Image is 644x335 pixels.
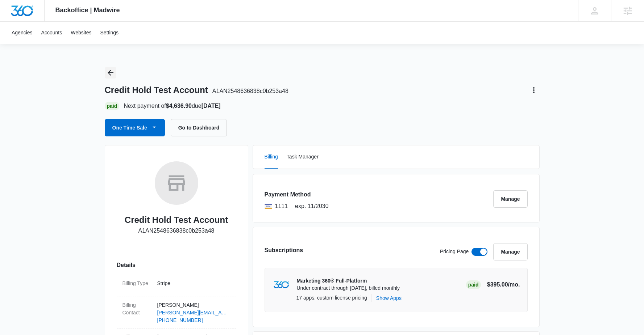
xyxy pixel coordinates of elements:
span: A1AN2548636838c0b253a48 [212,88,288,94]
button: Manage [493,190,527,208]
strong: $4,636.90 [166,103,192,109]
dt: Billing Contact [122,301,151,317]
p: [PERSON_NAME] [157,301,230,309]
div: Billing TypeStripe [117,275,236,297]
button: Go to Dashboard [171,119,227,136]
button: Manage [493,243,527,260]
a: Settings [96,22,123,44]
button: Show Apps [376,294,402,302]
span: exp. 11/2030 [295,202,329,211]
div: Paid [466,280,481,289]
strong: [DATE] [201,103,221,109]
a: Agencies [7,22,37,44]
h3: Payment Method [265,190,329,199]
div: Paid [105,102,120,110]
p: Next payment of due [124,102,220,110]
h2: Credit Hold Test Account [125,213,228,226]
span: /mo. [508,281,520,288]
button: Task Manager [287,145,319,169]
button: One Time Sale [105,119,165,136]
p: A1AN2548636838c0b253a48 [138,226,215,235]
h1: Credit Hold Test Account [105,85,288,96]
button: Actions [528,84,540,96]
dt: Billing Type [122,280,151,287]
p: Stripe [157,280,230,287]
span: Details [117,261,136,270]
p: 17 apps, custom license pricing [296,294,367,302]
button: Back [105,67,116,79]
a: Websites [66,22,96,44]
a: [PHONE_NUMBER] [157,317,230,324]
p: Pricing Page [440,248,469,256]
span: Backoffice | Madwire [55,7,120,14]
a: Accounts [37,22,67,44]
p: $395.00 [486,280,520,289]
h3: Subscriptions [265,246,303,255]
p: Under contract through [DATE], billed monthly [297,285,400,292]
img: marketing360Logo [274,281,289,289]
div: Billing Contact[PERSON_NAME][PERSON_NAME][EMAIL_ADDRESS][DOMAIN_NAME][PHONE_NUMBER] [117,297,236,329]
a: [PERSON_NAME][EMAIL_ADDRESS][DOMAIN_NAME] [157,309,230,317]
button: Billing [265,145,278,169]
span: Visa ending with [275,202,288,211]
p: Marketing 360® Full-Platform [297,277,400,285]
